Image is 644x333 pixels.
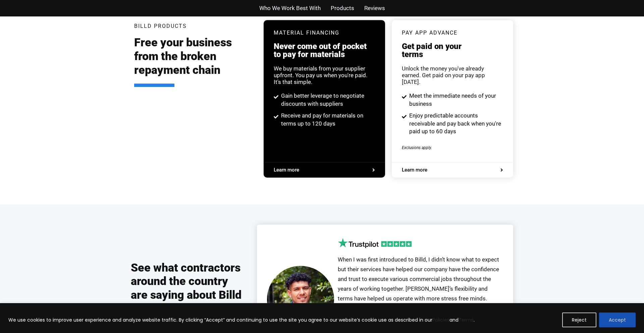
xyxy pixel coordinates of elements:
[408,112,503,136] span: Enjoy predictable accounts receivable and pay back when you're paid up to 60 days
[274,42,375,58] h3: Never come out of pocket to pay for materials
[134,36,254,87] h2: Free your business from the broken repayment chain
[459,317,474,323] a: Terms
[364,3,385,13] a: Reviews
[408,92,503,108] span: Meet the immediate needs of your business
[402,30,503,36] h3: pay app advance
[279,92,375,108] span: Gain better leverage to negotiate discounts with suppliers
[279,112,375,128] span: Receive and pay for materials on terms up to 120 days
[402,168,503,173] a: Learn more
[331,3,354,13] a: Products
[562,313,596,327] button: Reject
[134,23,187,29] h3: Billd Products
[432,317,449,323] a: Policies
[402,145,432,150] span: Exclusions apply.
[402,65,503,85] div: Unlock the money you've already earned. Get paid on your pay app [DATE].
[274,168,299,173] span: Learn more
[402,168,427,173] span: Learn more
[131,261,244,312] h2: See what contractors around the country are saying about Billd
[274,30,375,36] h3: Material Financing
[274,168,375,173] a: Learn more
[259,3,321,13] a: Who We Work Best With
[274,65,375,85] div: We buy materials from your supplier upfront. You pay us when you're paid. It's that simple.
[8,316,475,324] p: We use cookies to improve user experience and analyze website traffic. By clicking “Accept” and c...
[402,42,503,58] h3: Get paid on your terms
[599,313,636,327] button: Accept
